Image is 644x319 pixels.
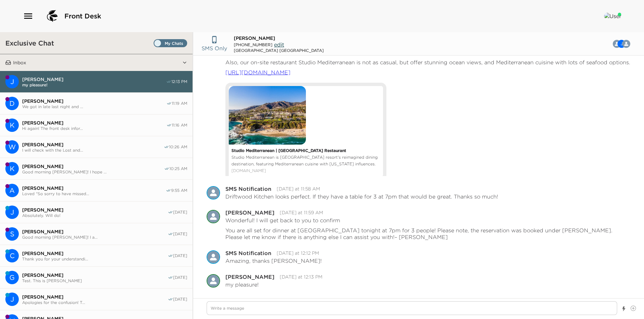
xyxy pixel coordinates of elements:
[173,210,187,215] span: [DATE]
[207,210,220,223] div: Vanessa Hurtado
[225,257,322,264] p: Amazing, thanks [PERSON_NAME]!
[22,148,164,153] span: I will check with the Lost and...
[5,162,19,175] div: Kurtis Jang
[225,210,274,215] div: [PERSON_NAME]
[171,79,187,84] span: 12:13 PM
[207,274,220,288] div: Vanessa Hurtado
[5,227,19,241] div: S
[22,207,168,213] span: [PERSON_NAME]
[234,35,275,41] span: [PERSON_NAME]
[5,206,19,219] div: J
[22,213,168,218] span: Absolutely. Will do!
[225,274,274,280] div: [PERSON_NAME]
[225,281,259,288] p: my pleasure!
[22,300,168,305] span: Apologies for the confusion! T...
[207,250,220,264] div: SMS Notification
[5,184,19,197] div: Amy Findley
[22,120,166,126] span: [PERSON_NAME]
[5,118,19,132] div: K
[5,227,19,241] div: Sara Previte
[277,186,320,192] time: 2025-09-02T18:58:04.289Z
[5,140,19,154] div: William Previte
[225,69,290,76] a: [URL][DOMAIN_NAME]
[22,256,168,261] span: Thank you for your understandi...
[22,272,168,278] span: [PERSON_NAME]
[22,185,166,191] span: [PERSON_NAME]
[207,186,220,200] img: S
[5,97,19,110] div: David Einhorn
[22,98,166,104] span: [PERSON_NAME]
[274,41,284,48] span: edit
[5,75,19,88] div: J
[234,48,324,53] div: [GEOGRAPHIC_DATA] [GEOGRAPHIC_DATA]
[173,275,187,280] span: [DATE]
[173,253,187,258] span: [DATE]
[22,104,166,109] span: We got in late last night and ...
[207,301,617,315] textarea: Write a message
[225,193,498,200] p: Driftwood Kitchen looks perfect. If they have a table for 3 at 7pm that would be great. Thanks so...
[622,303,626,315] button: Show templates
[169,166,187,171] span: 10:25 AM
[5,271,19,284] div: Greg Mason
[22,250,168,256] span: [PERSON_NAME]
[225,217,340,224] p: Wonderful! I will get back to you to confirm
[5,293,19,306] div: Joe Medina
[5,293,19,306] div: J
[207,210,220,223] img: V
[5,249,19,262] div: C
[11,54,182,71] button: Inbox
[225,59,630,66] p: Also, our on-site restaurant Studio Mediterranean is not as casual, but offer stunning ocean view...
[207,274,220,288] img: V
[5,249,19,262] div: Crisanta DellaRosa
[22,76,166,82] span: [PERSON_NAME]
[207,250,220,264] img: S
[5,162,19,175] div: K
[13,60,26,66] p: Inbox
[22,163,164,169] span: [PERSON_NAME]
[5,184,19,197] div: A
[604,13,621,19] img: User
[22,294,168,300] span: [PERSON_NAME]
[225,250,271,256] div: SMS Notification
[5,97,19,110] div: D
[5,140,19,154] div: W
[173,297,187,302] span: [DATE]
[172,123,187,128] span: 11:16 AM
[64,11,101,21] span: Front Desk
[280,274,322,280] time: 2025-09-02T19:13:31.136Z
[225,227,631,240] p: You are all set for dinner at [GEOGRAPHIC_DATA] tonight at 7pm for 3 people! Please note, the res...
[22,169,164,174] span: Good morning [PERSON_NAME]! I hope ...
[22,191,166,196] span: Loved “So sorry to have missed...
[5,39,54,47] h3: Exclusive Chat
[225,186,271,191] div: SMS Notification
[169,144,187,150] span: 10:26 AM
[234,42,272,47] span: [PHONE_NUMBER]
[622,40,630,48] img: K
[5,75,19,88] div: Jessica Lefenfeld
[22,278,168,283] span: Test. This is [PERSON_NAME]
[207,186,220,200] div: SMS Notification
[231,167,380,174] a: Attachment
[5,271,19,284] div: G
[22,142,164,148] span: [PERSON_NAME]
[173,231,187,237] span: [DATE]
[202,44,227,52] p: SMS Only
[172,101,187,106] span: 11:19 AM
[5,118,19,132] div: Kyle Fukushima
[171,188,187,193] span: 9:55 AM
[277,250,319,256] time: 2025-09-02T19:12:35.567Z
[22,229,168,235] span: [PERSON_NAME]
[622,40,630,48] div: Kyle Fukushima
[5,206,19,219] div: Jonathan Klein
[22,82,166,87] span: my pleasure!
[22,235,168,240] span: Good morning [PERSON_NAME]! I a...
[22,126,166,131] span: Hi again! The front desk infor...
[154,39,187,47] label: Set all destinations
[280,210,323,216] time: 2025-09-02T18:59:53.307Z
[44,8,60,24] img: logo
[604,37,636,51] button: KJV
